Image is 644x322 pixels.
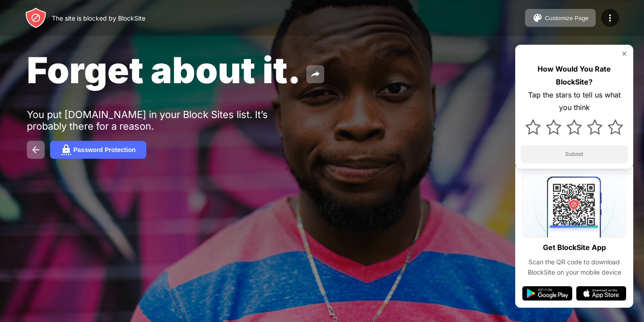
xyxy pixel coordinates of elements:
[525,119,541,135] img: star.svg
[545,15,589,21] div: Customize Page
[521,63,628,89] div: How Would You Rate BlockSite?
[521,89,628,114] div: Tap the stars to tell us what you think
[30,144,41,155] img: back.svg
[27,48,301,92] span: Forget about it.
[576,286,626,301] img: app-store.svg
[61,144,72,155] img: password.svg
[310,69,321,80] img: share.svg
[522,257,626,277] div: Scan the QR code to download BlockSite on your mobile device
[567,119,582,135] img: star.svg
[521,145,628,163] button: Submit
[27,109,303,132] div: You put [DOMAIN_NAME] in your Block Sites list. It’s probably there for a reason.
[52,14,145,22] div: The site is blocked by BlockSite
[608,119,623,135] img: star.svg
[605,13,615,23] img: menu-icon.svg
[532,13,543,23] img: pallet.svg
[522,286,572,301] img: google-play.svg
[621,50,628,57] img: rate-us-close.svg
[73,146,136,153] div: Password Protection
[587,119,602,135] img: star.svg
[546,119,561,135] img: star.svg
[25,7,47,29] img: header-logo.svg
[543,241,606,254] div: Get BlockSite App
[525,9,596,27] button: Customize Page
[50,141,146,159] button: Password Protection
